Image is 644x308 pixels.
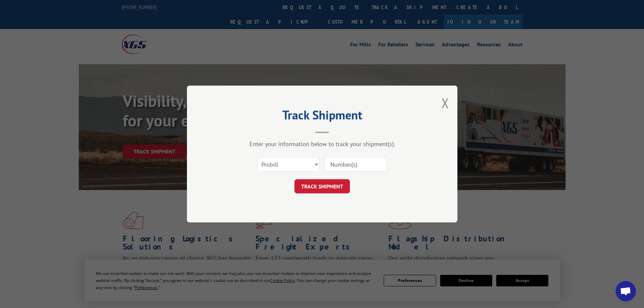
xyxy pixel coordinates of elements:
input: Number(s) [325,157,387,171]
a: Open chat [616,281,636,301]
h2: Track Shipment [221,110,424,123]
button: TRACK SHIPMENT [294,179,350,193]
div: Enter your information below to track your shipment(s). [221,140,424,148]
button: Close modal [442,94,449,112]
